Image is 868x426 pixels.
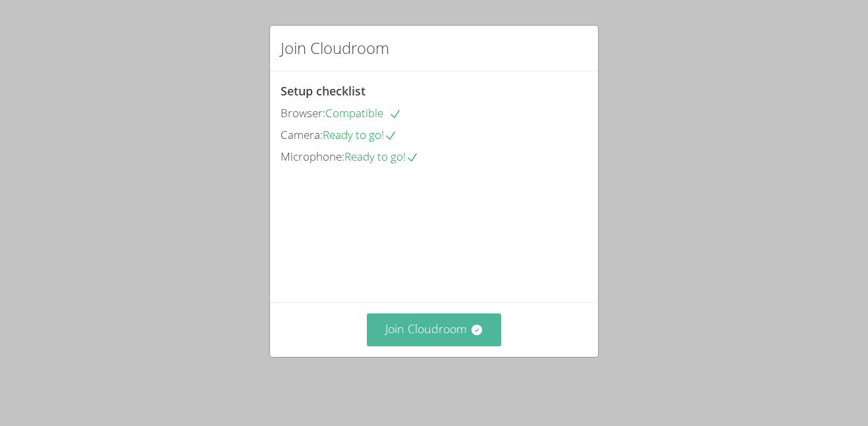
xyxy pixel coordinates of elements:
[281,83,366,99] span: Setup checklist
[323,127,397,142] span: Ready to go!
[281,127,323,142] span: Camera:
[344,149,419,164] span: Ready to go!
[367,313,502,346] button: Join Cloudroom
[281,149,344,164] span: Microphone:
[281,36,389,60] h2: Join Cloudroom
[281,105,325,120] span: Browser:
[325,105,402,120] span: Compatible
